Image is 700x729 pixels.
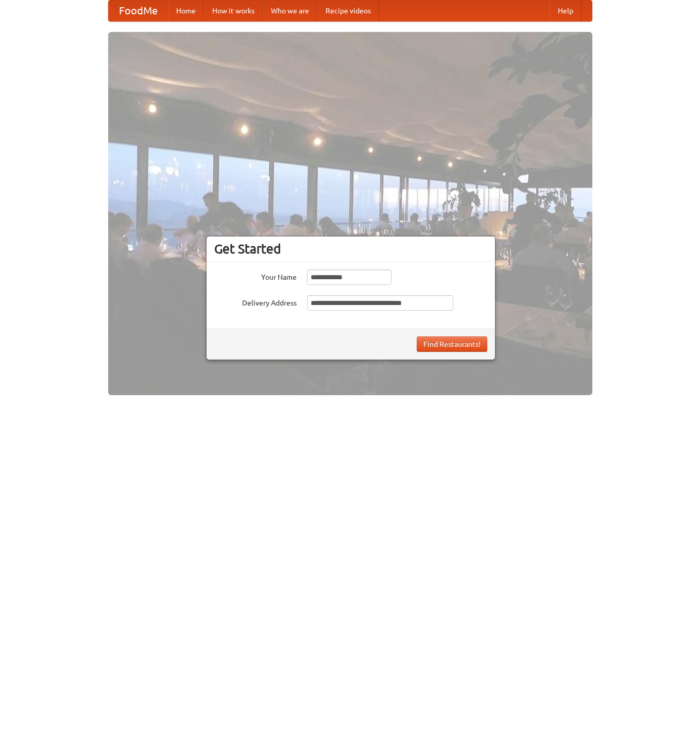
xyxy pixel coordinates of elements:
a: FoodMe [109,1,168,21]
button: Find Restaurants! [417,336,487,352]
label: Your Name [214,269,297,282]
a: Help [550,1,582,21]
a: Recipe videos [317,1,379,21]
label: Delivery Address [214,295,297,308]
h3: Get Started [214,241,487,257]
a: How it works [204,1,263,21]
a: Who we are [263,1,317,21]
a: Home [168,1,204,21]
